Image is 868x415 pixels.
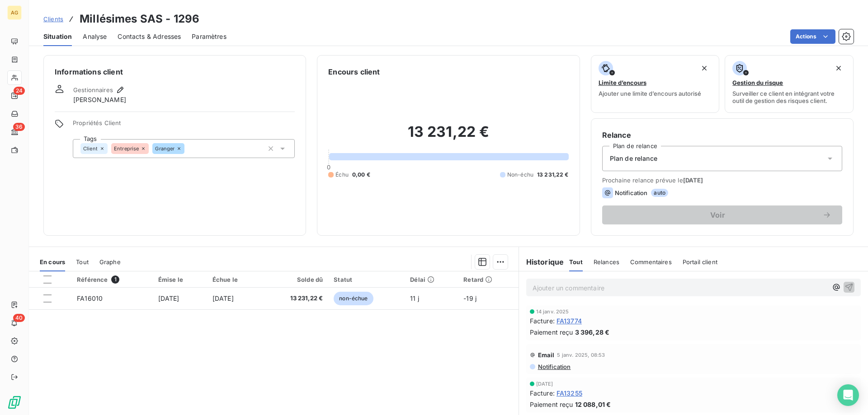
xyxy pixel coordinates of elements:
span: 5 janv. 2025, 08:53 [557,352,605,358]
span: Surveiller ce client en intégrant votre outil de gestion des risques client. [732,90,846,104]
span: Entreprise [114,146,139,151]
h2: 13 231,22 € [328,123,568,150]
span: Graphe [99,258,121,266]
span: Notification [615,189,648,196]
span: [PERSON_NAME] [73,95,126,104]
span: Facture : [530,316,555,326]
span: 3 396,28 € [575,327,610,337]
span: 13 231,22 € [268,294,323,303]
span: Portail client [683,258,717,266]
div: Émise le [158,276,202,283]
span: Prochaine relance prévue le [602,177,842,184]
span: Email [538,351,555,359]
span: [DATE] [683,177,703,184]
div: Open Intercom Messenger [837,384,859,406]
div: Solde dû [268,276,323,283]
span: 1 [111,275,119,284]
span: Contacts & Adresses [118,32,181,41]
button: Actions [790,29,835,44]
span: Non-échu [507,171,533,179]
span: Situation [43,32,72,41]
span: [DATE] [212,294,234,302]
span: Limite d’encours [599,79,646,86]
span: Notification [537,363,571,370]
div: Échue le [212,276,257,283]
span: Gestion du risque [732,79,783,86]
div: Délai [410,276,453,283]
span: FA13255 [557,388,582,398]
span: FA16010 [77,294,103,302]
span: Clients [43,15,63,23]
span: 40 [13,314,25,322]
span: 14 janv. 2025 [536,309,569,314]
span: FA13774 [557,316,582,326]
span: Gestionnaires [73,86,113,93]
span: [DATE] [158,294,179,302]
span: Plan de relance [610,154,657,163]
button: Voir [602,205,842,224]
div: Référence [77,275,147,284]
h6: Relance [602,130,842,140]
span: Propriétés Client [73,119,295,132]
span: -19 j [463,294,476,302]
span: [DATE] [536,381,553,387]
div: Retard [463,276,513,283]
button: Gestion du risqueSurveiller ce client en intégrant votre outil de gestion des risques client. [725,55,854,113]
span: Ajouter une limite d’encours autorisé [599,90,701,97]
h6: Historique [519,256,564,267]
span: 0,00 € [352,171,370,179]
span: Facture : [530,388,555,398]
div: Statut [334,276,399,283]
h3: Millésimes SAS - 1296 [80,11,199,27]
span: Paiement reçu [530,400,573,409]
div: AG [7,5,22,20]
span: En cours [40,258,65,266]
span: 0 [327,163,330,171]
span: Tout [76,258,89,266]
span: 13 231,22 € [537,171,569,179]
input: Ajouter une valeur [184,145,192,153]
span: Relances [594,258,619,266]
span: 36 [13,123,25,131]
a: Clients [43,14,63,23]
img: Logo LeanPay [7,395,22,410]
span: 12 088,01 € [575,400,611,409]
span: Tout [569,258,583,266]
h6: Informations client [55,66,295,77]
span: non-échue [334,292,373,305]
span: Granger [155,146,175,151]
span: Commentaires [630,258,672,266]
span: 24 [14,87,25,95]
span: Paramètres [192,32,226,41]
span: Paiement reçu [530,327,573,337]
span: Échu [335,171,349,179]
span: Analyse [83,32,107,41]
span: Client [83,146,98,151]
h6: Encours client [328,66,380,77]
span: Voir [613,211,822,219]
span: 11 j [410,294,419,302]
button: Limite d’encoursAjouter une limite d’encours autorisé [591,55,720,113]
span: auto [651,189,668,197]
